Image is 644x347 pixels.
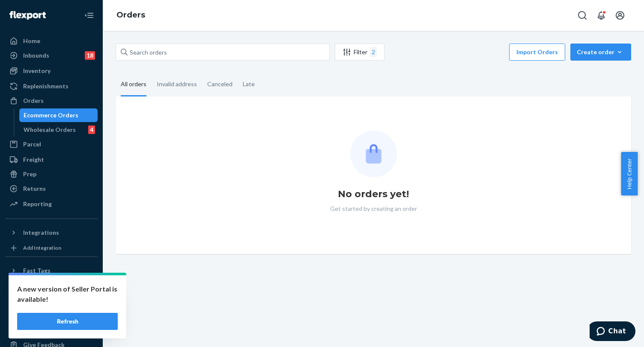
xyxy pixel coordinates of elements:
[5,281,98,291] a: Add Fast Tag
[570,44,631,61] button: Create order
[5,197,98,211] a: Reporting
[85,51,95,60] div: 18
[611,7,629,24] button: Open account menu
[23,266,51,275] div: Fast Tags
[621,152,638,195] button: Help Center
[590,321,635,343] iframe: Opens a widget where you can chat to one of our agents
[330,204,417,213] p: Get started by creating an order
[23,82,69,90] div: Replenishments
[19,108,98,122] a: Ecommerce Orders
[509,44,565,61] button: Import Orders
[577,48,625,56] div: Create order
[350,131,397,177] img: Empty list
[335,47,384,57] div: Filter
[5,226,98,239] button: Integrations
[5,94,98,108] a: Orders
[5,167,98,181] a: Prep
[5,182,98,195] a: Returns
[17,284,118,304] p: A new version of Seller Portal is available!
[5,153,98,166] a: Freight
[5,264,98,277] button: Fast Tags
[5,34,98,48] a: Home
[121,73,146,96] div: All orders
[23,51,49,60] div: Inbounds
[5,137,98,151] a: Parcel
[23,37,40,45] div: Home
[593,7,610,24] button: Open notifications
[5,243,98,253] a: Add Integration
[335,44,385,61] button: Filter
[243,73,255,95] div: Late
[23,96,44,105] div: Orders
[5,64,98,78] a: Inventory
[5,295,98,308] a: Settings
[24,111,78,120] div: Ecommerce Orders
[23,244,61,251] div: Add Integration
[116,10,145,20] a: Orders
[23,184,46,193] div: Returns
[5,79,98,93] a: Replenishments
[23,140,41,149] div: Parcel
[5,309,98,323] button: Talk to Support
[5,324,98,337] a: Help Center
[23,67,51,75] div: Inventory
[17,313,118,330] button: Refresh
[338,187,409,201] h1: No orders yet!
[157,73,197,95] div: Invalid address
[23,155,44,164] div: Freight
[88,125,95,134] div: 4
[5,49,98,62] a: Inbounds18
[116,44,330,61] input: Search orders
[9,11,46,20] img: Flexport logo
[23,228,59,237] div: Integrations
[23,200,52,208] div: Reporting
[23,170,36,178] div: Prep
[370,47,377,57] div: 2
[110,3,152,28] ol: breadcrumbs
[574,7,591,24] button: Open Search Box
[19,123,98,137] a: Wholesale Orders4
[80,7,98,24] button: Close Navigation
[24,125,76,134] div: Wholesale Orders
[207,73,233,95] div: Canceled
